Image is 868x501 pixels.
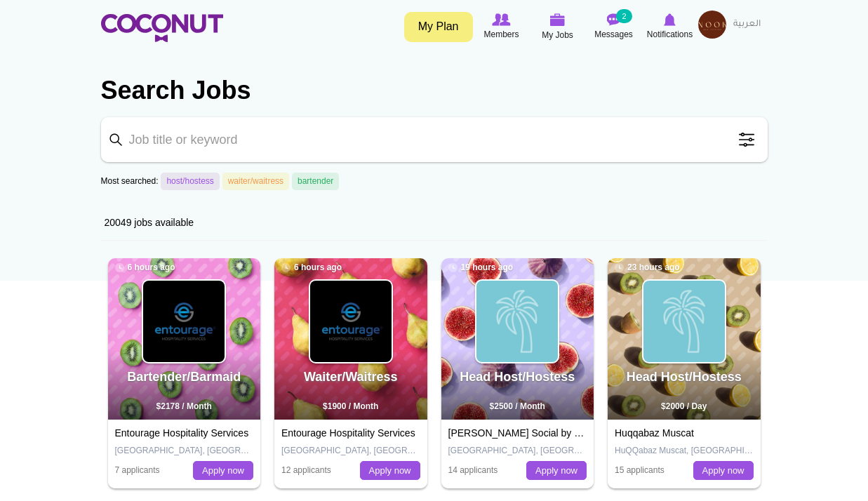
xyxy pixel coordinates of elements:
[490,401,545,411] span: $2500 / Month
[360,461,420,481] a: Apply now
[647,27,693,41] span: Notifications
[101,205,768,241] div: 20049 jobs available
[627,370,742,384] a: Head Host/Hostess
[281,427,415,439] a: Entourage Hospitality Services
[101,117,768,162] input: Job title or keyword
[101,175,159,187] label: Most searched:
[404,12,473,42] a: My Plan
[156,401,212,411] span: $2178 / Month
[474,11,530,43] a: Browse Members Members
[193,461,253,481] a: Apply now
[127,370,241,384] a: Bartender/Barmaid
[616,9,632,23] small: 2
[143,281,225,362] img: Entourage Hospitality Services
[448,445,587,457] p: [GEOGRAPHIC_DATA], [GEOGRAPHIC_DATA]
[115,427,249,439] a: Entourage Hospitality Services
[115,445,254,457] p: [GEOGRAPHIC_DATA], [GEOGRAPHIC_DATA]
[323,401,378,411] span: $1900 / Month
[101,14,223,42] img: Home
[542,28,573,42] span: My Jobs
[615,262,680,274] span: 23 hours ago
[281,465,331,475] span: 12 applicants
[615,445,754,457] p: HuQQabaz Muscat, [GEOGRAPHIC_DATA], [GEOGRAPHIC_DATA], [GEOGRAPHIC_DATA]
[115,262,175,274] span: 6 hours ago
[161,173,219,190] a: host/hostess
[615,465,665,475] span: 15 applicants
[693,461,754,481] a: Apply now
[526,461,587,481] a: Apply now
[586,11,642,43] a: Messages Messages 2
[492,13,510,26] img: Browse Members
[483,27,519,41] span: Members
[664,13,676,26] img: Notifications
[607,13,621,26] img: Messages
[448,427,705,439] a: [PERSON_NAME] Social by [PERSON_NAME] the Grocer
[281,445,420,457] p: [GEOGRAPHIC_DATA], [GEOGRAPHIC_DATA]
[530,11,586,44] a: My Jobs My Jobs
[310,281,392,362] img: Entourage Hospitality Services
[476,281,558,362] img: Restaurants & Bars
[281,262,342,274] span: 6 hours ago
[661,401,707,411] span: $2000 / Day
[550,13,566,26] img: My Jobs
[643,281,725,362] img: Huqqabaz Muscat
[642,11,698,43] a: Notifications Notifications
[615,427,694,439] a: Huqqabaz Muscat
[460,370,575,384] a: Head Host/Hostess
[304,370,398,384] a: Waiter/Waitress
[726,11,768,39] a: العربية
[222,173,289,190] a: waiter/waitress
[448,262,514,274] span: 19 hours ago
[594,27,633,41] span: Messages
[292,173,339,190] a: bartender
[448,465,498,475] span: 14 applicants
[101,74,768,107] h2: Search Jobs
[115,465,160,475] span: 7 applicants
